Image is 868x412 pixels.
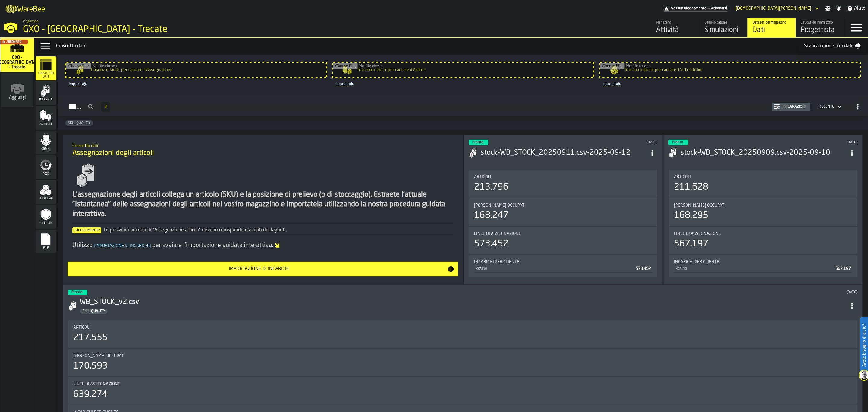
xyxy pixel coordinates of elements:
span: Articoli [36,123,56,126]
span: 3 [104,105,107,109]
div: Title [674,203,852,208]
span: Articoli [674,175,691,179]
span: ] [149,244,151,248]
a: link-to-/wh/i/7274009e-5361-4e21-8e36-7045ee840609/import/items/ [333,81,593,88]
span: Pronto [472,141,483,144]
span: [ [94,244,95,248]
div: KERING [475,267,633,271]
div: title-Assegnazioni degli articoli [68,139,458,161]
span: [PERSON_NAME] occupati [73,353,125,358]
span: Linee di assegnazione [474,231,521,236]
div: ItemListCard- [63,135,463,284]
div: Dataset del magazzino [753,21,791,25]
h2: button-Incarichi [58,95,868,116]
div: Title [674,231,852,236]
div: status-3 2 [469,140,488,145]
a: link-to-/wh/i/7274009e-5361-4e21-8e36-7045ee840609/feed/ [651,18,699,37]
div: Title [674,260,852,265]
li: menu Ordini [36,131,56,155]
label: button-toggle-Aiuto [844,5,868,12]
div: stat-Luoghi occupati [469,198,657,226]
span: Suggerimento: [72,227,101,233]
li: menu Politiche [36,205,56,229]
div: 170.593 [73,361,108,372]
div: Le posizioni nei dati di "Assegnazione articoli" devono corrispondere ai dati del layout. [72,227,453,234]
span: [PERSON_NAME] occupati [474,203,526,208]
span: File [36,246,56,250]
li: menu Incarichi [36,81,56,105]
span: 567.197 [835,267,851,271]
div: Layout del magazzino [801,21,839,25]
div: DropdownMenuValue-4 [816,103,843,110]
span: Importazione di incarichi [93,244,152,248]
div: Title [474,231,652,236]
div: Title [474,175,652,179]
div: Progettista [801,25,839,35]
span: Feed [36,172,56,176]
div: Title [73,382,852,387]
span: Magazzino [23,19,38,24]
div: DropdownMenuValue-Matteo Cultrera [736,6,811,11]
span: Assegnazioni degli articoli [72,148,154,158]
span: Nessun abbonamento [671,6,706,11]
div: Dati [753,25,791,35]
div: Integrazioni [780,105,808,109]
section: card-AssignmentDashboardCard [668,169,857,279]
span: Incarichi per cliente [474,260,519,265]
span: [PERSON_NAME] occupati [674,203,725,208]
div: status-3 2 [668,140,688,145]
span: SKU_QUALITY [80,309,108,313]
div: Utilizzo per avviare l'importazione guidata interattiva. [72,241,453,250]
div: Updated: 12/09/2025, 08:07:04 Created: 12/09/2025, 08:05:15 [574,140,658,144]
div: DropdownMenuValue-4 [819,105,834,109]
span: Linee di assegnazione [674,231,721,236]
li: menu Feed [36,155,56,179]
div: 217.555 [73,332,108,343]
a: link-to-/wh/i/7274009e-5361-4e21-8e36-7045ee840609/import/assignment/ [66,81,326,88]
span: Set di dati [36,197,56,200]
div: Title [674,175,852,179]
span: Pronto [672,141,683,144]
div: Title [474,260,652,265]
h3: stock-WB_STOCK_20250911.csv-2025-09-12 [481,148,647,158]
li: menu Set di dati [36,180,56,204]
div: stat-Luoghi occupati [669,198,857,226]
h3: WB_STOCK_v2.csv [80,297,847,307]
span: Pronto [71,290,83,294]
span: Linee di assegnazione [73,382,120,387]
div: 213.796 [474,182,508,193]
div: 211.628 [674,182,708,193]
span: Incarichi per cliente [674,260,719,265]
h2: Sub Title [72,142,453,148]
button: button-Importazione di incarichi [68,262,458,276]
section: card-AssignmentDashboardCard [469,169,658,279]
div: L'assegnazione degli articoli collega un articolo (SKU) e la posizione di prelievo (o di stoccagg... [72,190,453,219]
div: Title [73,325,852,330]
label: button-toggle-Menu [844,18,868,37]
div: Cruscotto dati [56,43,799,50]
div: stat-Articoli [68,320,857,348]
button: button-Integrazioni [772,103,810,111]
label: button-toggle-Notifiche [833,5,844,11]
div: Abbonamento al menu [663,5,728,12]
div: Attività [656,25,694,35]
div: Updated: 10/09/2025, 09:24:05 Created: 10/09/2025, 09:22:18 [773,140,857,144]
div: 168.295 [674,210,708,221]
span: SKU_QUALITY [65,121,93,125]
a: link-to-/wh/i/7274009e-5361-4e21-8e36-7045ee840609/data [747,18,796,37]
li: menu File [36,230,56,254]
label: button-toggle-Menu Dati [37,40,54,52]
label: button-toggle-Impostazioni [822,5,833,11]
div: stat-Linee di assegnazione [669,227,857,254]
span: Cruscotto dati [36,72,56,78]
a: link-to-/wh/new [1,73,33,108]
h3: stock-WB_STOCK_20250909.csv-2025-09-10 [681,148,847,158]
span: Articoli [73,325,90,330]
